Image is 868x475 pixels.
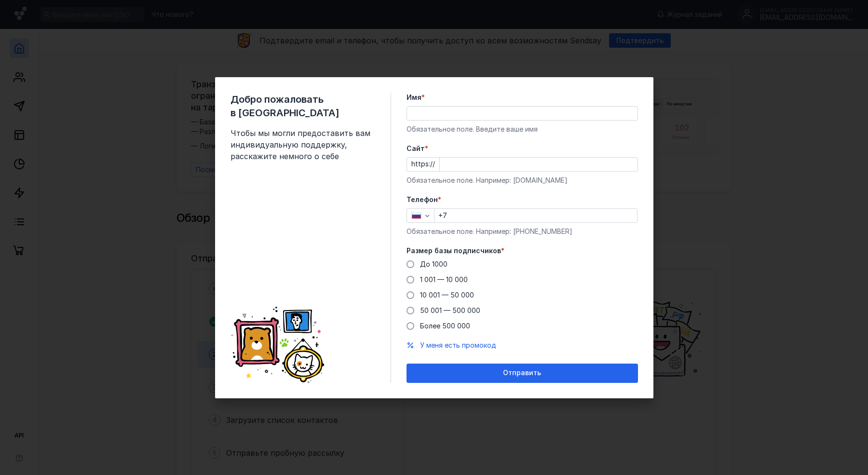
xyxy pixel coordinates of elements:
[407,144,425,153] span: Cайт
[503,369,541,377] span: Отправить
[420,322,470,330] span: Более 500 000
[407,246,501,256] span: Размер базы подписчиков
[420,260,448,268] span: До 1000
[420,340,496,350] button: У меня есть промокод
[407,124,638,134] div: Обязательное поле. Введите ваше имя
[407,364,638,383] button: Отправить
[231,127,375,162] span: Чтобы мы могли предоставить вам индивидуальную поддержку, расскажите немного о себе
[407,93,421,102] span: Имя
[407,176,638,185] div: Обязательное поле. Например: [DOMAIN_NAME]
[231,93,375,120] span: Добро пожаловать в [GEOGRAPHIC_DATA]
[407,227,638,236] div: Обязательное поле. Например: [PHONE_NUMBER]
[407,195,438,204] span: Телефон
[420,341,496,349] span: У меня есть промокод
[420,306,480,314] span: 50 001 — 500 000
[420,291,474,299] span: 10 001 — 50 000
[420,275,468,284] span: 1 001 — 10 000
